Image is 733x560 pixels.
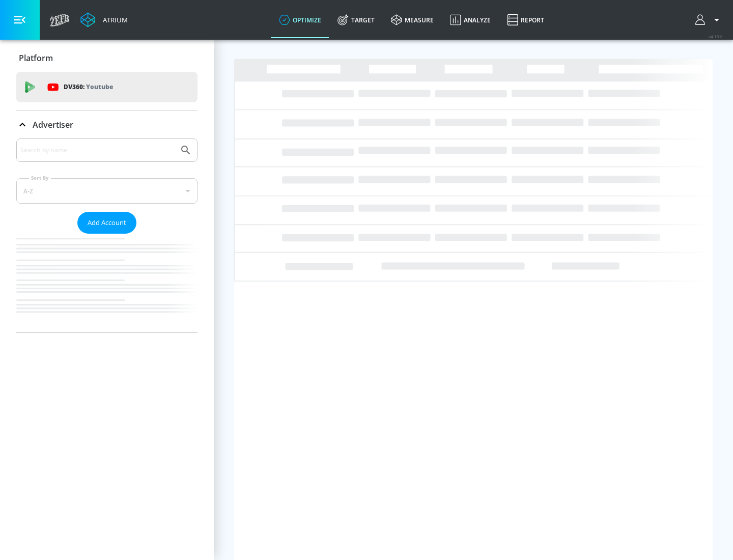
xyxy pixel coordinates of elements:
[77,212,136,234] button: Add Account
[80,12,128,27] a: Atrium
[19,52,53,64] p: Platform
[20,144,175,157] input: Search by name
[86,81,113,92] p: Youtube
[64,81,113,93] p: DV360:
[709,34,723,39] span: v 4.19.0
[99,15,128,24] div: Atrium
[16,138,198,332] div: Advertiser
[271,2,329,38] a: optimize
[88,217,126,229] span: Add Account
[16,44,198,72] div: Platform
[442,2,499,38] a: Analyze
[329,2,383,38] a: Target
[16,234,198,332] nav: list of Advertiser
[33,119,73,130] p: Advertiser
[29,175,51,181] label: Sort By
[16,110,198,139] div: Advertiser
[16,72,198,102] div: DV360: Youtube
[16,178,198,204] div: A-Z
[383,2,442,38] a: measure
[499,2,552,38] a: Report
